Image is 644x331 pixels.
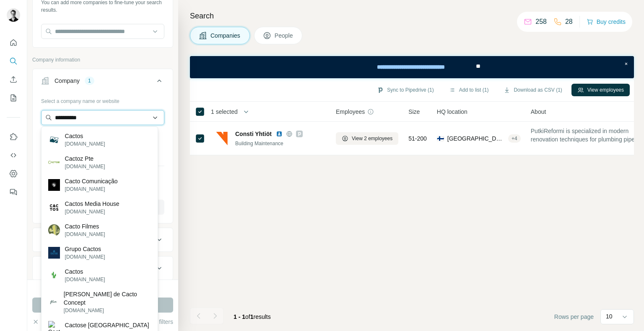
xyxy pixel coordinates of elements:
[276,131,283,137] img: LinkedIn logo
[65,245,105,253] p: Grupo Cactos
[408,108,420,116] span: Size
[65,267,105,276] p: Cactos
[48,247,60,259] img: Grupo Cactos
[437,108,467,116] span: HQ location
[65,222,105,231] p: Cacto Filmes
[447,134,505,143] span: [GEOGRAPHIC_DATA], [GEOGRAPHIC_DATA]
[7,148,20,163] button: Use Surfe API
[65,163,105,170] p: [DOMAIN_NAME]
[554,313,594,321] span: Rows per page
[48,157,60,168] img: Cactoz Pte
[7,129,20,144] button: Use Surfe on LinkedIn
[437,134,444,143] span: 🇫🇮
[371,84,439,96] button: Sync to Pipedrive (1)
[48,179,60,191] img: Cacto Comunicação
[65,140,105,148] p: [DOMAIN_NAME]
[245,313,250,320] span: of
[48,224,60,236] img: Cacto Filmes
[235,130,272,138] span: Consti Yhtiöt
[65,177,118,185] p: Cacto Comunicação
[250,313,254,320] span: 1
[48,300,59,304] img: Flor de Cacto Concept
[498,84,568,96] button: Download as CSV (1)
[352,135,392,142] span: View 2 employees
[7,72,20,87] button: Enrich CSV
[531,108,546,116] span: About
[565,17,573,27] p: 28
[210,31,241,40] span: Companies
[587,16,626,28] button: Buy credits
[41,94,164,105] div: Select a company name or website
[235,140,326,147] div: Building Maintenance
[7,54,20,69] button: Search
[234,313,271,320] span: results
[408,134,427,143] span: 51-200
[32,56,173,64] p: Company information
[7,185,20,200] button: Feedback
[48,269,60,281] img: Cactos
[64,307,151,314] p: [DOMAIN_NAME]
[65,276,105,283] p: [DOMAIN_NAME]
[65,231,105,238] p: [DOMAIN_NAME]
[571,84,630,96] button: View employees
[190,56,634,78] iframe: Banner
[535,17,547,27] p: 258
[190,10,634,22] h4: Search
[7,35,20,50] button: Quick start
[65,253,105,261] p: [DOMAIN_NAME]
[55,77,80,85] div: Company
[336,132,398,145] button: View 2 employees
[7,90,20,105] button: My lists
[508,135,521,142] div: + 4
[336,108,365,116] span: Employees
[65,154,105,163] p: Cactoz Pte
[7,8,20,22] img: Avatar
[64,290,151,307] p: [PERSON_NAME] de Cacto Concept
[65,185,118,193] p: [DOMAIN_NAME]
[48,134,60,146] img: Cactos
[443,84,495,96] button: Add to list (1)
[65,132,105,140] p: Cactos
[606,312,613,321] p: 10
[275,31,294,40] span: People
[7,166,20,181] button: Dashboard
[32,318,56,326] button: Clear
[215,132,229,145] img: Logo of Consti Yhtiöt
[85,77,94,85] div: 1
[211,108,238,116] span: 1 selected
[234,313,245,320] span: 1 - 1
[33,71,173,94] button: Company1
[48,202,60,213] img: Cactos Media House
[33,230,173,250] button: Industry
[65,208,119,216] p: [DOMAIN_NAME]
[65,200,119,208] p: Cactos Media House
[33,258,173,278] button: HQ location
